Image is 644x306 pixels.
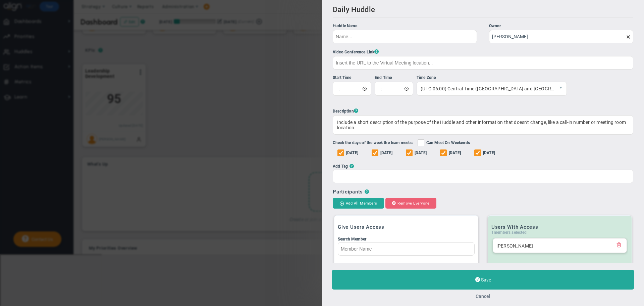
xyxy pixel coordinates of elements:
[481,277,491,282] span: Save
[449,149,461,157] span: [DATE]
[338,242,475,256] input: Search Member
[333,140,413,147] label: Check the days of the week the team meets:
[496,243,533,249] span: [PERSON_NAME]
[417,82,555,95] span: (UTC-06:00) Central Time ([GEOGRAPHIC_DATA] and [GEOGRAPHIC_DATA])
[633,34,639,39] span: clear
[489,23,633,29] div: Owner
[333,56,633,70] input: Insert the URL to the Virtual Meeting location...
[333,75,373,81] div: Start Time
[333,107,633,115] div: Description
[350,170,365,182] input: Add Tag
[489,30,633,43] input: Owner
[333,82,371,96] input: Meeting Start Time
[476,294,490,299] button: Cancel
[333,30,477,43] input: Huddle Name Owner
[333,189,363,195] div: Participants
[483,149,495,157] span: [DATE]
[346,149,358,157] span: [DATE]
[496,242,614,249] div: Click to remove Person from Huddle
[332,270,634,290] button: Save
[333,198,384,209] button: Add All Members
[491,230,494,235] span: 1
[555,82,567,95] span: select
[380,149,392,157] span: [DATE]
[333,163,348,170] div: Add Tag
[333,23,477,29] div: Huddle Name
[375,75,415,81] div: End Time
[616,242,622,247] span: Click to remove Person from Huddle
[333,5,375,14] span: Daily Huddle
[338,224,475,230] h3: Give Users Access
[426,139,470,147] span: Can Meet On Weekends
[417,75,567,81] div: Time Zone
[333,115,633,135] div: Include a short description of the purpose of the Huddle and other information that doesn't chang...
[375,82,413,96] input: Meeting End Time
[491,224,628,230] h3: Users With Access
[333,48,633,55] div: Video Conference Link
[415,149,427,157] span: [DATE]
[338,237,475,242] div: Search Member
[491,230,628,235] h5: members selected
[385,198,436,209] button: Remove Everyone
